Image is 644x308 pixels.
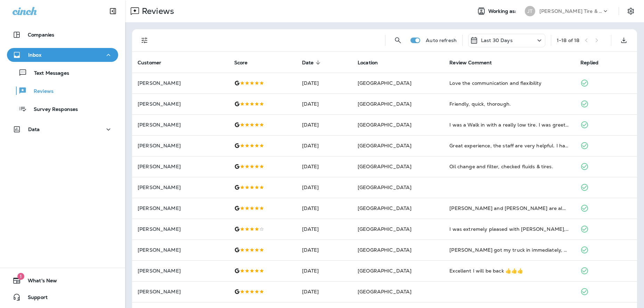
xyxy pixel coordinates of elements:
button: Export as CSV [617,33,631,47]
p: Companies [28,32,54,38]
p: Text Messages [27,70,69,77]
p: Inbox [28,52,41,58]
td: [DATE] [296,73,352,94]
span: Replied [580,60,598,66]
p: [PERSON_NAME] [138,268,223,274]
p: [PERSON_NAME] [138,80,223,86]
p: Reviews [139,6,174,16]
button: 1What's New [7,274,118,287]
p: Data [28,127,40,132]
p: Survey Responses [27,106,78,113]
span: [GEOGRAPHIC_DATA] [358,143,411,149]
td: [DATE] [296,198,352,219]
span: [GEOGRAPHIC_DATA] [358,289,411,295]
span: [GEOGRAPHIC_DATA] [358,184,411,191]
div: Great experience, the staff are very helpful. I had a set of tires replace, the time was quick an... [449,142,569,149]
p: [PERSON_NAME] [138,143,223,148]
td: [DATE] [296,156,352,177]
span: Working as: [488,8,518,14]
button: Text Messages [7,65,118,80]
span: Date [302,59,323,66]
p: [PERSON_NAME] [138,205,223,211]
span: Date [302,60,314,66]
p: Auto refresh [426,38,457,43]
div: I was a Walk in with a really low tire. I was greeted politely and was in and out in about an hou... [449,121,569,128]
td: [DATE] [296,240,352,260]
div: Orlando and Dave are always there to take care of you as a customer. Great customer service alway... [449,205,569,212]
div: Love the communication and flexibility [449,80,569,87]
span: Replied [580,59,608,66]
div: Orlando got my truck in immediately, and got me into new tires and back on the road!! Highly reco... [449,246,569,253]
button: Companies [7,28,118,42]
span: 1 [17,273,24,280]
p: [PERSON_NAME] [138,226,223,232]
span: [GEOGRAPHIC_DATA] [358,205,411,211]
td: [DATE] [296,281,352,302]
button: Inbox [7,48,118,62]
td: [DATE] [296,177,352,198]
p: [PERSON_NAME] [138,101,223,107]
span: [GEOGRAPHIC_DATA] [358,101,411,107]
span: Location [358,59,387,66]
span: Location [358,60,378,66]
span: Customer [138,59,170,66]
span: [GEOGRAPHIC_DATA] [358,163,411,170]
button: Support [7,290,118,304]
button: Survey Responses [7,102,118,116]
p: [PERSON_NAME] [138,122,223,128]
p: [PERSON_NAME] [138,247,223,253]
span: [GEOGRAPHIC_DATA] [358,268,411,274]
button: Filters [138,33,152,47]
span: Score [234,60,248,66]
span: [GEOGRAPHIC_DATA] [358,122,411,128]
span: Support [21,294,48,303]
div: JT [525,6,535,16]
button: Data [7,122,118,136]
div: Excellent I will be back 👍👍👍 [449,267,569,274]
p: [PERSON_NAME] [138,164,223,169]
p: [PERSON_NAME] Tire & Auto [539,8,602,14]
p: [PERSON_NAME] [138,185,223,190]
button: Search Reviews [391,33,405,47]
td: [DATE] [296,135,352,156]
span: Review Comment [449,60,492,66]
td: [DATE] [296,260,352,281]
span: Score [234,59,257,66]
span: [GEOGRAPHIC_DATA] [358,247,411,253]
div: I was extremely pleased with Jensen Tire, Orlando and his team. They got me in quickly as a walk ... [449,226,569,233]
p: Reviews [27,88,54,95]
div: Friendly, quick, thorough. [449,100,569,107]
span: Customer [138,60,161,66]
span: Review Comment [449,59,501,66]
p: Last 30 Days [481,38,513,43]
p: [PERSON_NAME] [138,289,223,294]
span: [GEOGRAPHIC_DATA] [358,80,411,86]
button: Reviews [7,83,118,98]
button: Collapse Sidebar [103,4,123,18]
div: Oil change and filter, checked fluids & tires. [449,163,569,170]
span: What's New [21,278,57,286]
td: [DATE] [296,94,352,114]
td: [DATE] [296,219,352,240]
button: Settings [625,5,637,17]
td: [DATE] [296,114,352,135]
div: 1 - 18 of 18 [557,38,579,43]
span: [GEOGRAPHIC_DATA] [358,226,411,232]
